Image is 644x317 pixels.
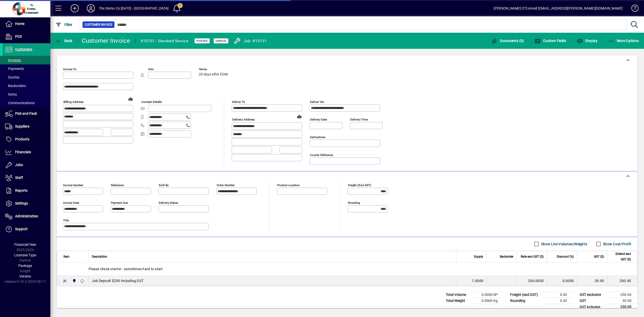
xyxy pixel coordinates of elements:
[491,39,524,43] span: Documents (0)
[15,150,31,154] span: Financials
[15,201,28,205] span: Settings
[199,68,229,71] span: Terms
[521,254,544,259] span: Rate excl GST ($)
[607,36,640,45] button: More Options
[577,304,607,310] td: GST inclusive
[443,298,473,304] td: Total Weight
[5,101,35,105] span: Communications
[5,75,19,79] span: Quotes
[540,242,587,247] label: Show Line Volumes/Weights
[473,292,504,298] td: 0.0000 M³
[3,82,50,90] a: Backorders
[127,95,135,103] a: View on map
[15,176,23,180] span: Staff
[607,292,637,298] td: 200.00
[15,137,29,141] span: Products
[15,111,37,115] span: Pick and Pack
[19,274,31,278] span: Version
[607,304,637,310] td: 230.00
[159,183,169,187] mat-label: Sold by
[15,227,28,231] span: Support
[490,36,525,45] button: Documents (0)
[92,254,107,259] span: Description
[15,22,24,26] span: Home
[3,159,50,171] a: Jobs
[232,100,245,104] mat-label: Deliver To
[443,292,473,298] td: Total Volume
[543,292,573,298] td: 0.00
[56,23,72,27] span: Filter
[473,298,504,304] td: 0.0000 Kg
[543,298,573,304] td: 0.00
[83,4,99,13] button: Profile
[520,278,544,283] div: 200.0000
[63,219,69,222] mat-label: Title
[3,56,50,64] a: Invoices
[5,67,24,71] span: Payments
[148,67,154,71] mat-label: Attn
[18,264,32,268] span: Package
[577,298,607,304] td: GST
[67,4,83,13] button: Add
[628,1,638,17] a: Knowledge Base
[474,254,483,259] span: Supply
[217,183,235,187] mat-label: Order number
[3,197,50,210] a: Settings
[607,298,637,304] td: 30.00
[577,39,597,43] span: Enquiry
[199,72,228,76] span: 20 days after EOM
[594,254,604,259] span: GST ($)
[310,153,333,157] mat-label: Courier Reference
[196,39,208,43] span: Posted
[159,201,178,205] mat-label: Delivery status
[577,292,607,298] td: GST exclusive
[82,37,130,45] div: Customer Invoice
[50,36,78,45] app-page-header-button: Back
[230,33,268,49] a: Job: #10131
[348,201,360,205] mat-label: Rounding
[54,36,74,45] button: Back
[63,183,83,187] mat-label: Invoice number
[310,118,327,121] mat-label: Delivery date
[607,276,637,286] td: 200.00
[535,39,566,43] span: Custom Fields
[295,112,303,121] a: View on map
[508,298,543,304] td: Rounding
[71,278,77,284] span: Auckland
[3,184,50,197] a: Reports
[5,84,26,88] span: Backorders
[15,47,32,51] span: Customers
[15,34,22,38] span: POS
[85,22,112,27] span: Customer Invoice
[111,201,128,205] mat-label: Payment due
[15,214,38,218] span: Administration
[63,67,76,71] mat-label: Invoice To
[57,262,637,275] div: Please check starter - sometimes hard to start
[92,278,144,283] span: Job Deposit $230 Including GST
[3,99,50,107] a: Communications
[3,146,50,158] a: Financials
[15,188,27,192] span: Reports
[472,278,484,283] span: 1.0000
[3,172,50,184] a: Staff
[3,64,50,73] a: Payments
[3,90,50,99] a: Items
[3,73,50,82] a: Quotes
[141,37,188,45] div: #10701 - Standard Service
[63,254,69,259] span: Item
[508,292,543,298] td: Freight (excl GST)
[15,163,23,167] span: Jobs
[5,58,21,62] span: Invoices
[3,120,50,133] a: Suppliers
[56,39,72,43] span: Back
[350,118,368,121] mat-label: Delivery time
[3,133,50,146] a: Products
[575,36,599,45] button: Enquiry
[244,37,267,45] div: Job: #10131
[348,183,371,187] mat-label: Freight (excl GST)
[3,18,50,30] a: Home
[310,100,324,104] mat-label: Deliver via
[3,30,50,43] a: POS
[310,135,325,139] mat-label: Instructions
[3,223,50,235] a: Support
